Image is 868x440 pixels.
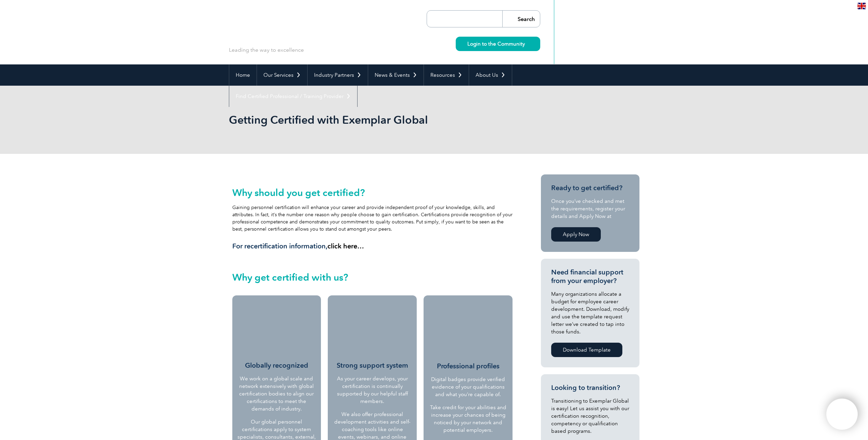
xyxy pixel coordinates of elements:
h3: Ready to get certified? [551,184,629,192]
p: Many organizations allocate a budget for employee career development. Download, modify and use th... [551,290,629,335]
p: Once you’ve checked and met the requirements, register your details and Apply Now at [551,197,629,220]
a: Login to the Community [456,37,540,51]
h3: Globally recognized [237,310,316,370]
a: Our Services [257,64,307,86]
p: Take credit for your abilities and increase your chances of being noticed by your network and pot... [429,404,507,434]
h3: Professional profiles [429,310,507,370]
p: We work on a global scale and network extensively with global certification bodies to align our c... [237,375,316,413]
h1: Getting Certified with Exemplar Global [229,113,492,126]
a: About Us [469,64,512,86]
a: Apply Now [551,227,601,242]
a: click here… [327,242,364,250]
p: As your career develops, your certification is continually supported by our helpful staff members. [333,375,412,405]
h2: Why should you get certified? [232,187,513,198]
h3: Strong support system [333,310,412,370]
h3: Need financial support from your employer? [551,268,629,285]
div: Gaining personnel certification will enhance your career and provide independent proof of your kn... [232,187,513,250]
a: Find Certified Professional / Training Provider [229,86,357,107]
h3: For recertification information, [232,242,513,250]
input: Search [502,11,540,27]
p: Transitioning to Exemplar Global is easy! Let us assist you with our certification recognition, c... [551,397,629,435]
p: Leading the way to excellence [229,46,304,54]
h2: Why get certified with us? [232,272,513,283]
a: Download Template [551,343,622,357]
img: en [857,3,866,9]
a: Industry Partners [308,64,368,86]
a: News & Events [368,64,424,86]
a: Home [229,64,257,86]
img: svg+xml;nitro-empty-id=MTEzNDoxMTY=-1;base64,PHN2ZyB2aWV3Qm94PSIwIDAgNDAwIDQwMCIgd2lkdGg9IjQwMCIg... [833,406,851,423]
p: Digital badges provide verified evidence of your qualifications and what you’re capable of. [429,376,507,398]
a: Resources [424,64,469,86]
h3: Looking to transition? [551,383,629,392]
img: svg+xml;nitro-empty-id=MzYyOjIyMw==-1;base64,PHN2ZyB2aWV3Qm94PSIwIDAgMTEgMTEiIHdpZHRoPSIxMSIgaGVp... [525,42,529,46]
